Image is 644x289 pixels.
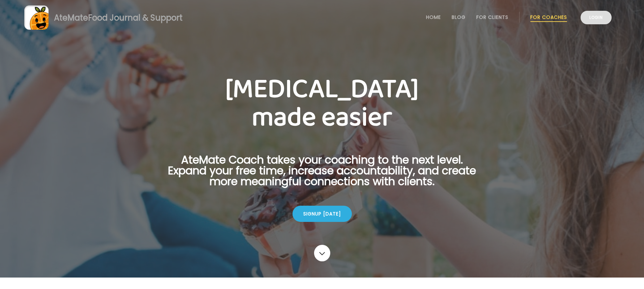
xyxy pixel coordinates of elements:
[476,15,508,20] a: For Clients
[452,15,466,20] a: Blog
[292,206,352,222] div: Signup [DATE]
[88,12,183,23] span: Food Journal & Support
[581,11,612,24] a: Login
[158,75,487,132] h1: [MEDICAL_DATA] made easier
[24,5,620,30] a: AteMateFood Journal & Support
[49,12,183,24] div: AteMate
[426,15,441,20] a: Home
[530,15,567,20] a: For Coaches
[158,154,487,195] p: AteMate Coach takes your coaching to the next level. Expand your free time, increase accountabili...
